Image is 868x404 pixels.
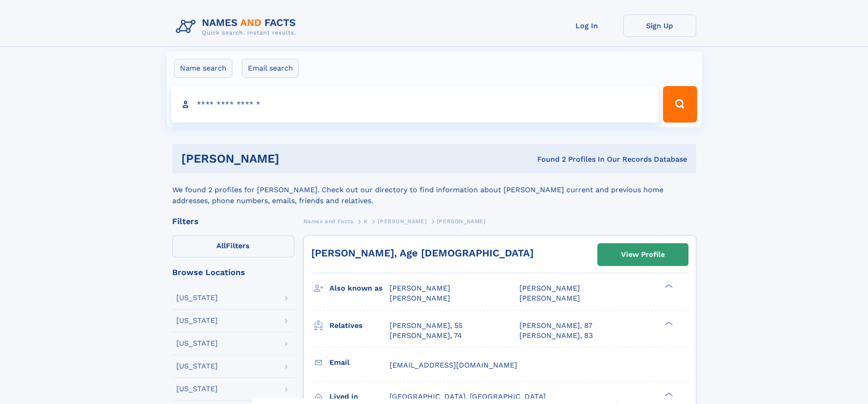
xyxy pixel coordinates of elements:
[172,235,294,257] label: Filters
[519,321,592,331] a: [PERSON_NAME], 87
[390,392,546,401] span: [GEOGRAPHIC_DATA], [GEOGRAPHIC_DATA]
[172,15,303,39] img: Logo Names and Facts
[437,218,486,225] span: [PERSON_NAME]
[408,154,687,164] div: Found 2 Profiles In Our Records Database
[663,283,673,289] div: ❯
[621,244,665,265] div: View Profile
[176,340,218,347] div: [US_STATE]
[216,241,226,250] span: All
[519,284,580,292] span: [PERSON_NAME]
[378,218,426,225] span: [PERSON_NAME]
[378,215,426,227] a: [PERSON_NAME]
[174,59,232,78] label: Name search
[663,320,673,326] div: ❯
[390,361,517,369] span: [EMAIL_ADDRESS][DOMAIN_NAME]
[519,294,580,302] span: [PERSON_NAME]
[390,294,450,302] span: [PERSON_NAME]
[598,244,688,266] a: View Profile
[172,217,294,225] div: Filters
[242,59,299,78] label: Email search
[176,363,218,370] div: [US_STATE]
[550,15,623,37] a: Log In
[519,331,593,341] a: [PERSON_NAME], 83
[172,268,294,276] div: Browse Locations
[181,153,408,164] h1: [PERSON_NAME]
[329,318,390,333] h3: Relatives
[329,281,390,296] h3: Also known as
[390,321,462,331] a: [PERSON_NAME], 55
[623,15,696,37] a: Sign Up
[364,218,368,225] span: K
[171,86,659,123] input: search input
[303,215,354,227] a: Names and Facts
[390,284,450,292] span: [PERSON_NAME]
[176,385,218,393] div: [US_STATE]
[364,215,368,227] a: K
[329,355,390,370] h3: Email
[390,331,462,341] a: [PERSON_NAME], 74
[663,391,673,397] div: ❯
[311,247,534,259] a: [PERSON_NAME], Age [DEMOGRAPHIC_DATA]
[176,294,218,302] div: [US_STATE]
[176,317,218,324] div: [US_STATE]
[663,86,697,123] button: Search Button
[172,174,696,206] div: We found 2 profiles for [PERSON_NAME]. Check out our directory to find information about [PERSON_...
